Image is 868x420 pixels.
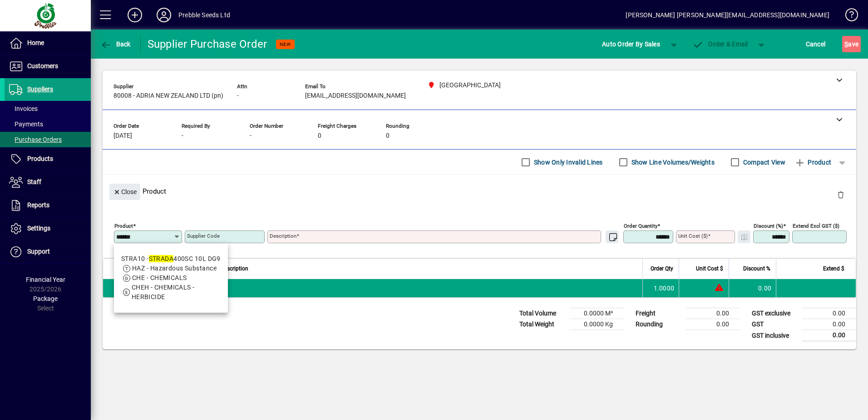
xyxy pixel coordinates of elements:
a: Reports [5,194,91,217]
span: Staff [27,178,41,185]
app-page-header-button: Close [107,187,143,195]
span: CHE - CHEMICALS [132,274,187,281]
td: GST inclusive [747,330,802,341]
span: Settings [27,225,50,232]
span: S [844,40,848,48]
span: Purchase Orders [9,136,62,143]
a: Settings [5,217,91,240]
span: Products [27,155,53,162]
div: STRA10 - 400SC 10L DG9 [121,254,221,264]
label: Show Line Volumes/Weights [630,158,715,167]
span: Financial Year [26,276,65,283]
span: Order Qty [651,264,673,274]
span: HAZ - Hazardous Substance [132,265,217,272]
div: Product [103,175,856,208]
td: 0.00 [686,308,740,319]
a: Products [5,148,91,170]
span: Support [27,248,50,255]
td: Total Weight [515,319,569,330]
span: Back [100,40,131,48]
span: Discount % [743,264,770,274]
span: Close [113,185,137,200]
td: 0.0000 Kg [569,319,624,330]
button: Delete [830,184,852,205]
app-page-header-button: Back [91,36,141,52]
td: 1.0000 [642,279,679,297]
span: [DATE] [113,132,132,140]
mat-label: Description [270,233,296,239]
a: Invoices [5,101,91,116]
td: GST [747,319,802,330]
td: Total Volume [515,308,569,319]
td: Rounding [631,319,686,330]
td: GST exclusive [747,308,802,319]
button: Order & Email [688,36,753,52]
td: 0.00 [802,330,856,341]
span: - [250,132,252,140]
label: Show Only Invalid Lines [532,158,603,167]
button: Auto Order By Sales [597,36,665,52]
a: Payments [5,116,91,132]
mat-label: Discount (%) [754,223,783,229]
a: Knowledge Base [838,2,857,31]
app-page-header-button: Delete [830,190,852,199]
span: 80008 - ADRIA NEW ZEALAND LTD (pn) [113,92,223,100]
span: CHEH - CHEMICALS - HERBICIDE [132,284,195,300]
span: ave [844,37,858,51]
span: Auto Order By Sales [602,37,660,51]
button: Profile [149,7,178,23]
a: Staff [5,171,91,194]
button: Back [98,36,133,52]
span: Package [33,295,58,302]
span: Order & Email [693,40,748,48]
span: 0 [386,132,390,140]
em: STRADA [149,255,174,262]
mat-label: Product [114,223,133,229]
span: Payments [9,120,43,128]
mat-option: STRA10 - STRADA 400SC 10L DG9 [114,247,228,309]
span: [EMAIL_ADDRESS][DOMAIN_NAME] [305,92,406,100]
button: Close [109,184,140,200]
div: [PERSON_NAME] [PERSON_NAME][EMAIL_ADDRESS][DOMAIN_NAME] [626,8,829,22]
td: 0.00 [729,279,776,297]
td: Freight [631,308,686,319]
a: Support [5,240,91,263]
mat-label: Extend excl GST ($) [793,223,839,229]
span: Cancel [806,37,826,51]
td: 0.00 [802,319,856,330]
button: Cancel [804,36,828,52]
span: - [182,132,183,140]
span: Extend $ [823,264,844,274]
label: Compact View [741,158,785,167]
div: Prebble Seeds Ltd [178,8,230,22]
span: Description [221,264,248,274]
td: 0.00 [802,308,856,319]
span: Customers [27,62,58,70]
span: Unit Cost $ [696,264,723,274]
span: Invoices [9,105,38,112]
span: Reports [27,201,49,209]
span: Home [27,39,44,46]
button: Add [120,7,149,23]
mat-label: Order Quantity [624,223,657,229]
td: 0.00 [686,319,740,330]
a: Customers [5,55,91,78]
span: NEW [280,41,291,47]
span: 0 [318,132,321,140]
a: Purchase Orders [5,132,91,147]
span: Suppliers [27,85,53,93]
mat-label: Supplier Code [187,233,220,239]
mat-label: Unit Cost ($) [678,233,708,239]
button: Save [842,36,861,52]
a: Home [5,32,91,55]
td: 0.0000 M³ [569,308,624,319]
span: - [237,92,239,100]
div: Supplier Purchase Order [148,37,267,51]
